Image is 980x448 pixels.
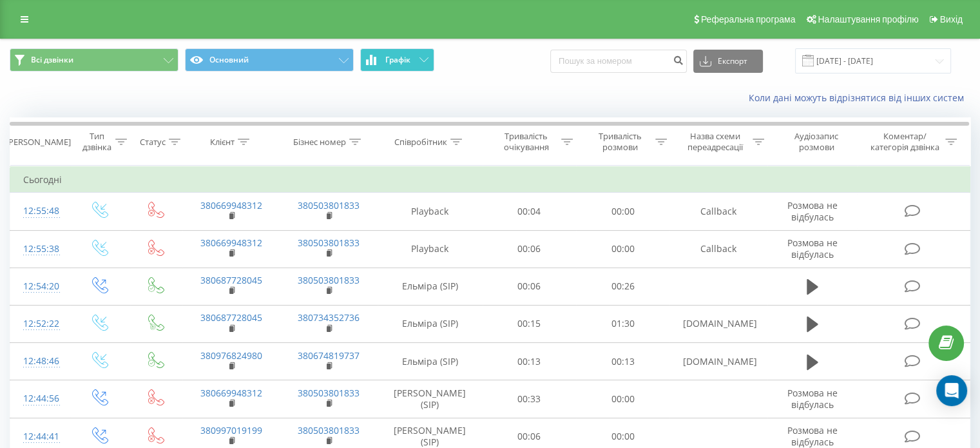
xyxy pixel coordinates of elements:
[669,343,767,380] td: [DOMAIN_NAME]
[787,237,838,260] span: Розмова не відбулась
[298,424,360,436] a: 380503801833
[298,237,360,249] a: 380503801833
[483,230,576,268] td: 00:06
[293,137,346,148] div: Бізнес номер
[787,199,838,223] span: Розмова не відбулась
[298,311,360,324] a: 380734352736
[779,131,854,153] div: Аудіозапис розмови
[483,343,576,380] td: 00:13
[936,375,967,406] div: Open Intercom Messenger
[576,305,669,342] td: 01:30
[378,380,483,418] td: [PERSON_NAME] (SIP)
[298,199,360,211] a: 380503801833
[23,386,57,411] div: 12:44:56
[701,14,796,24] span: Реферальна програма
[23,199,57,224] div: 12:55:48
[23,237,57,262] div: 12:55:38
[867,131,942,153] div: Коментар/категорія дзвінка
[200,199,262,211] a: 380669948312
[200,274,262,286] a: 380687728045
[23,311,57,336] div: 12:52:22
[550,50,687,73] input: Пошук за номером
[669,305,767,342] td: [DOMAIN_NAME]
[298,274,360,286] a: 380503801833
[669,193,767,230] td: Callback
[576,230,669,268] td: 00:00
[576,193,669,230] td: 00:00
[940,14,963,24] span: Вихід
[494,131,559,153] div: Тривалість очікування
[200,424,262,436] a: 380997019199
[787,424,838,448] span: Розмова не відбулась
[200,237,262,249] a: 380669948312
[10,167,970,193] td: Сьогодні
[140,137,166,148] div: Статус
[483,380,576,418] td: 00:33
[200,387,262,399] a: 380669948312
[749,92,970,104] a: Коли дані можуть відрізнятися вiд інших систем
[298,349,360,362] a: 380674819737
[200,349,262,362] a: 380976824980
[588,131,652,153] div: Тривалість розмови
[378,343,483,380] td: Ельміра (SIP)
[200,311,262,324] a: 380687728045
[185,48,354,72] button: Основний
[81,131,111,153] div: Тип дзвінка
[576,268,669,305] td: 00:26
[787,387,838,411] span: Розмова не відбулась
[210,137,235,148] div: Клієнт
[483,193,576,230] td: 00:04
[483,268,576,305] td: 00:06
[360,48,434,72] button: Графік
[378,193,483,230] td: Playback
[10,48,178,72] button: Всі дзвінки
[483,305,576,342] td: 00:15
[378,268,483,305] td: Ельміра (SIP)
[669,230,767,268] td: Callback
[23,349,57,374] div: 12:48:46
[576,343,669,380] td: 00:13
[298,387,360,399] a: 380503801833
[385,55,410,64] span: Графік
[693,50,763,73] button: Експорт
[378,230,483,268] td: Playback
[682,131,749,153] div: Назва схеми переадресації
[378,305,483,342] td: Ельміра (SIP)
[31,55,73,65] span: Всі дзвінки
[394,137,447,148] div: Співробітник
[23,274,57,299] div: 12:54:20
[6,137,71,148] div: [PERSON_NAME]
[818,14,918,24] span: Налаштування профілю
[576,380,669,418] td: 00:00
